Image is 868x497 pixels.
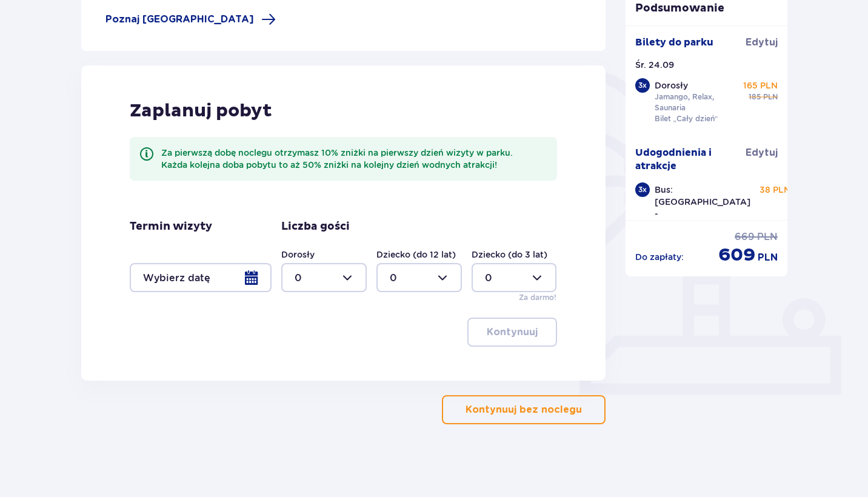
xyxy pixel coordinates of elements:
label: Dziecko (do 3 lat) [472,248,547,261]
p: 38 PLN [760,184,790,196]
p: Śr. 24.09 [635,59,674,71]
p: Bus: [GEOGRAPHIC_DATA] - [GEOGRAPHIC_DATA] - [GEOGRAPHIC_DATA] [655,184,750,256]
p: 185 [749,92,761,102]
p: 669 [735,230,755,244]
div: 3 x [635,78,650,93]
a: Poznaj [GEOGRAPHIC_DATA] [105,12,276,27]
span: Poznaj [GEOGRAPHIC_DATA] [105,13,254,26]
button: Kontynuuj bez noclegu [442,395,606,424]
p: Dorosły [655,79,688,92]
label: Dorosły [281,248,315,261]
p: Termin wizyty [130,219,212,234]
div: Za pierwszą dobę noclegu otrzymasz 10% zniżki na pierwszy dzień wizyty w parku. Każda kolejna dob... [161,147,547,171]
button: Kontynuuj [467,318,557,347]
p: Do zapłaty : [635,251,684,263]
p: Kontynuuj [487,325,538,339]
p: PLN [758,251,778,264]
p: Kontynuuj bez noclegu [466,403,582,416]
p: Za darmo! [519,292,556,303]
p: PLN [757,230,778,244]
p: Bilety do parku [635,36,713,49]
div: 3 x [635,182,650,197]
a: Edytuj [746,146,778,159]
a: Edytuj [746,36,778,49]
p: 165 PLN [743,79,778,92]
p: Zaplanuj pobyt [130,99,272,122]
p: Liczba gości [281,219,350,234]
p: Udogodnienia i atrakcje [635,146,746,173]
p: Bilet „Cały dzień” [655,113,718,124]
p: Podsumowanie [626,1,788,16]
label: Dziecko (do 12 lat) [376,248,456,261]
p: 609 [718,244,755,267]
p: PLN [763,92,778,102]
p: Jamango, Relax, Saunaria [655,92,738,113]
